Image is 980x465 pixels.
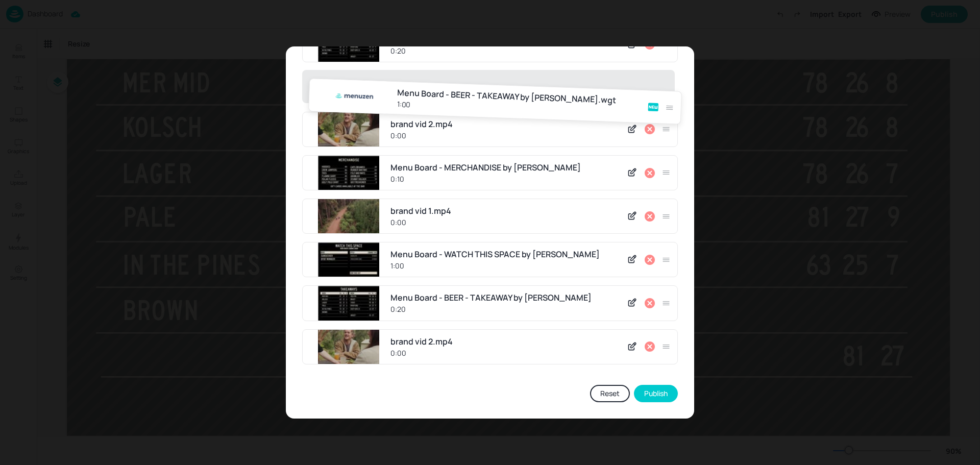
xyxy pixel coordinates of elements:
div: 0:10 [390,174,621,184]
div: 0:00 [390,130,621,141]
div: Menu Board - MERCHANDISE by [PERSON_NAME] [390,161,621,174]
img: RpabnJ0fq1Hx7VEsOst4Zg%3D%3D [318,330,379,364]
div: 1:00 [390,260,621,271]
img: DGtGFy0aQwo6YyXmGiKD1A%3D%3D [318,199,379,233]
div: brand vid 2.mp4 [390,335,621,348]
div: Menu Board - BEER - TAKEAWAY by [PERSON_NAME] [390,291,621,304]
div: 0:00 [390,348,621,358]
div: Menu Board - WATCH THIS SPACE by [PERSON_NAME] [390,248,621,260]
button: Publish [634,385,678,402]
div: 0:00 [390,217,621,228]
button: Reset [590,385,630,402]
div: 0:20 [390,45,621,56]
img: 0b0t9mRNYkaNp%2BJV9KjBPw%3D%3D [318,156,379,190]
img: E9DguzI8uTzlhnzBxVaoJQ%3D%3D [318,286,379,320]
div: brand vid 1.mp4 [390,205,621,217]
img: WP2jswlZMLThLYrrPz%2FUNQ%3D%3D [318,242,379,277]
div: brand vid 2.mp4 [390,118,621,130]
div: 0:20 [390,304,621,314]
img: RpabnJ0fq1Hx7VEsOst4Zg%3D%3D [318,112,379,146]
